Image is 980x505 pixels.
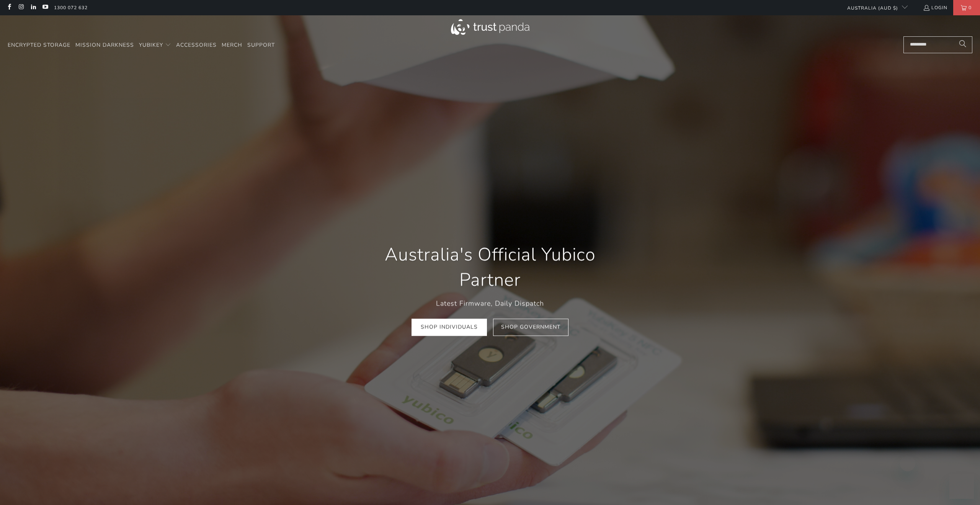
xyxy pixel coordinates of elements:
span: YubiKey [139,41,163,49]
a: Encrypted Storage [8,36,70,54]
span: Support [247,41,275,49]
a: Support [247,36,275,54]
span: Mission Darkness [75,41,134,49]
a: Trust Panda Australia on LinkedIn [30,5,36,11]
button: Search [953,36,972,53]
span: Encrypted Storage [8,41,70,49]
p: Latest Firmware, Daily Dispatch [364,298,616,309]
a: Merch [222,36,242,54]
summary: YubiKey [139,36,171,54]
a: Trust Panda Australia on Facebook [6,5,12,11]
a: Login [923,3,947,12]
a: Shop Individuals [412,319,487,336]
a: Accessories [176,36,217,54]
a: 1300 072 632 [54,3,88,12]
iframe: Button to launch messaging window [949,474,974,499]
span: Merch [222,41,242,49]
span: Accessories [176,41,217,49]
input: Search... [903,36,972,53]
nav: Translation missing: en.navigation.header.main_nav [8,36,275,54]
h1: Australia's Official Yubico Partner [364,242,616,293]
a: Shop Government [493,319,568,336]
iframe: Close message [900,456,915,471]
img: Trust Panda Australia [451,19,529,35]
a: Trust Panda Australia on YouTube [42,5,48,11]
a: Mission Darkness [75,36,134,54]
a: Trust Panda Australia on Instagram [18,5,24,11]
